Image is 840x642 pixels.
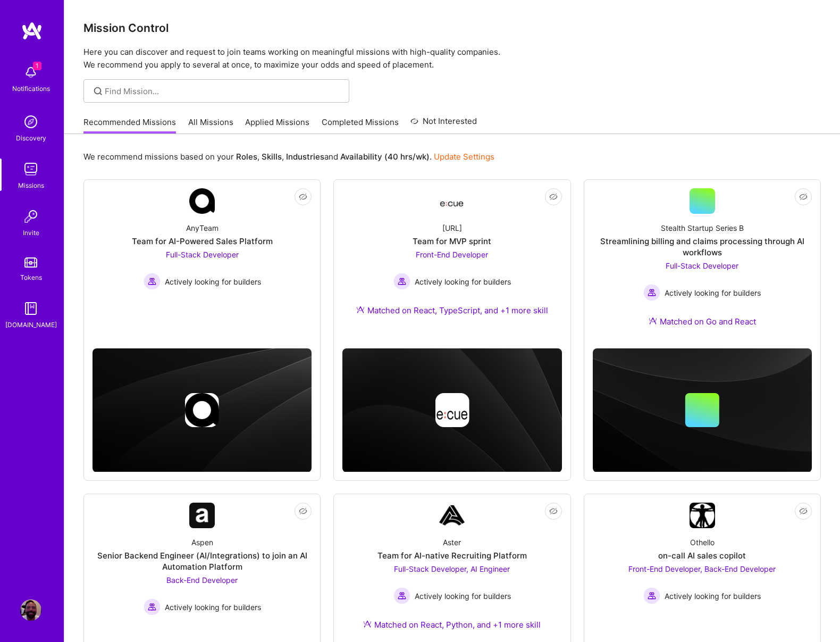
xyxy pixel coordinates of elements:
[435,393,469,427] img: Company logo
[593,236,812,258] div: Streamlining billing and claims processing through AI workflows
[415,276,511,287] span: Actively looking for builders
[649,316,756,327] div: Matched on Go and React
[299,193,307,201] i: icon EyeClosed
[186,222,219,234] div: AnyTeam
[593,503,812,635] a: Company LogoOthelloon-call AI sales copilotFront-End Developer, Back-End Developer Actively looki...
[20,272,42,283] div: Tokens
[166,576,238,585] span: Back-End Developer
[413,236,491,247] div: Team for MVP sprint
[799,507,808,515] i: icon EyeClosed
[394,564,510,573] span: Full-Stack Developer, AI Engineer
[33,62,41,70] span: 1
[18,180,44,191] div: Missions
[643,587,660,604] img: Actively looking for builders
[92,85,104,97] i: icon SearchGrey
[83,151,494,162] p: We recommend missions based on your , , and .
[342,348,561,472] img: cover
[166,250,239,259] span: Full-Stack Developer
[377,550,527,561] div: Team for AI-native Recruiting Platform
[356,305,548,316] div: Matched on React, TypeScript, and +1 more skill
[628,564,776,573] span: Front-End Developer, Back-End Developer
[690,537,715,548] div: Othello
[23,227,39,238] div: Invite
[342,188,561,329] a: Company Logo[URL]Team for MVP sprintFront-End Developer Actively looking for buildersActively loo...
[165,276,261,287] span: Actively looking for builders
[439,191,465,211] img: Company Logo
[20,111,41,132] img: discovery
[593,188,812,340] a: Stealth Startup Series BStreamlining billing and claims processing through AI workflowsFull-Stack...
[661,222,744,234] div: Stealth Startup Series B
[643,284,660,301] img: Actively looking for builders
[83,116,176,134] a: Recommended Missions
[363,619,541,630] div: Matched on React, Python, and +1 more skill
[299,507,307,515] i: icon EyeClosed
[93,503,312,635] a: Company LogoAspenSenior Backend Engineer (AI/Integrations) to join an AI Automation PlatformBack-...
[665,590,761,602] span: Actively looking for builders
[549,507,558,515] i: icon EyeClosed
[549,193,558,201] i: icon EyeClosed
[21,21,43,40] img: logo
[83,21,821,35] h3: Mission Control
[12,83,50,94] div: Notifications
[799,193,808,201] i: icon EyeClosed
[5,319,57,330] div: [DOMAIN_NAME]
[356,305,365,314] img: Ateam Purple Icon
[443,537,461,548] div: Aster
[20,298,41,319] img: guide book
[189,503,215,528] img: Company Logo
[649,316,657,325] img: Ateam Purple Icon
[144,273,161,290] img: Actively looking for builders
[245,116,309,134] a: Applied Missions
[665,287,761,298] span: Actively looking for builders
[286,152,324,162] b: Industries
[144,598,161,615] img: Actively looking for builders
[93,188,312,326] a: Company LogoAnyTeamTeam for AI-Powered Sales PlatformFull-Stack Developer Actively looking for bu...
[236,152,257,162] b: Roles
[322,116,399,134] a: Completed Missions
[93,550,312,572] div: Senior Backend Engineer (AI/Integrations) to join an AI Automation Platform
[442,222,462,234] div: [URL]
[188,116,233,134] a: All Missions
[16,132,46,144] div: Discovery
[363,620,372,628] img: Ateam Purple Icon
[690,503,715,528] img: Company Logo
[24,257,37,268] img: tokens
[434,152,494,162] a: Update Settings
[340,152,430,162] b: Availability (40 hrs/wk)
[165,602,261,613] span: Actively looking for builders
[439,503,465,528] img: Company Logo
[93,348,312,472] img: cover
[105,86,341,97] input: Find Mission...
[410,115,477,134] a: Not Interested
[262,152,282,162] b: Skills
[185,393,219,427] img: Company logo
[18,599,44,621] a: User Avatar
[416,250,488,259] span: Front-End Developer
[132,236,273,247] div: Team for AI-Powered Sales Platform
[83,46,821,71] p: Here you can discover and request to join teams working on meaningful missions with high-quality ...
[593,348,812,472] img: cover
[20,159,41,180] img: teamwork
[393,587,410,604] img: Actively looking for builders
[189,188,215,214] img: Company Logo
[658,550,746,561] div: on-call AI sales copilot
[20,206,41,227] img: Invite
[415,590,511,602] span: Actively looking for builders
[20,599,41,621] img: User Avatar
[191,537,213,548] div: Aspen
[20,62,41,83] img: bell
[393,273,410,290] img: Actively looking for builders
[666,261,738,270] span: Full-Stack Developer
